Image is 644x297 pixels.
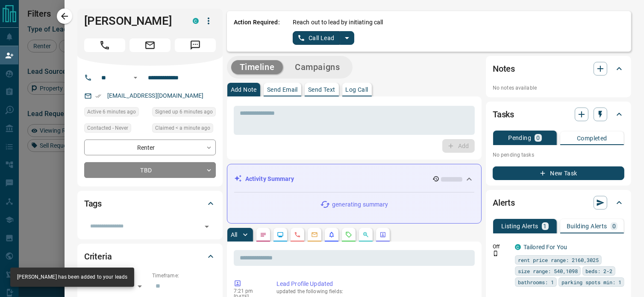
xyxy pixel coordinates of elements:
div: Mon Oct 13 2025 [152,107,216,119]
svg: Agent Actions [379,231,386,238]
p: No pending tasks [493,148,624,161]
p: Add Note [231,87,257,93]
div: Tags [84,193,216,214]
button: Campaigns [286,60,348,74]
span: parking spots min: 1 [562,278,621,286]
h1: [PERSON_NAME] [84,14,180,28]
span: rent price range: 2160,3025 [518,256,599,264]
div: Criteria [84,246,216,267]
a: Tailored For You [523,244,567,250]
svg: Emails [311,231,318,238]
p: All [231,232,238,238]
div: Alerts [493,192,624,213]
p: Pending [508,135,531,141]
span: Contacted - Never [87,124,128,132]
div: TBD [84,162,216,178]
p: Off [493,243,510,250]
div: Mon Oct 13 2025 [152,123,216,135]
p: generating summary [332,200,388,209]
p: Building Alerts [567,223,607,229]
svg: Lead Browsing Activity [277,231,284,238]
div: condos.ca [515,244,521,250]
button: New Task [493,166,624,180]
p: Send Email [267,87,298,93]
div: split button [293,31,355,45]
svg: Email Verified [95,93,101,99]
span: size range: 540,1098 [518,267,578,275]
a: [EMAIL_ADDRESS][DOMAIN_NAME] [107,92,204,99]
div: [PERSON_NAME] has been added to your leads [17,270,127,284]
button: Open [130,73,141,83]
span: bathrooms: 1 [518,278,554,286]
span: Message [175,38,216,52]
svg: Requests [345,231,352,238]
p: Action Required: [234,18,280,45]
h2: Tags [84,197,102,210]
p: updated the following fields: [276,288,471,294]
p: 7:21 pm [234,288,264,294]
h2: Alerts [493,196,515,210]
svg: Calls [294,231,301,238]
svg: Notes [260,231,267,238]
div: Renter [84,140,216,155]
svg: Listing Alerts [328,231,335,238]
h2: Notes [493,62,515,76]
span: Claimed < a minute ago [155,124,210,132]
span: Email [129,38,171,52]
span: Call [84,38,125,52]
p: Send Text [308,87,335,93]
p: Listing Alerts [501,223,538,229]
p: 1 [544,223,547,229]
div: condos.ca [193,18,199,24]
p: Lead Profile Updated [276,280,471,288]
svg: Push Notification Only [493,250,499,256]
p: Completed [577,135,607,141]
div: Activity Summary [234,171,474,187]
p: Reach out to lead by initiating call [293,18,383,27]
span: Active 6 minutes ago [87,108,136,116]
div: Tasks [493,104,624,125]
div: Notes [493,58,624,79]
p: No notes available [493,84,624,92]
h2: Criteria [84,250,112,263]
span: beds: 2-2 [585,267,612,275]
svg: Opportunities [362,231,369,238]
span: Signed up 6 minutes ago [155,108,213,116]
p: 0 [612,223,616,229]
p: Log Call [346,87,368,93]
p: Activity Summary [245,175,294,183]
button: Open [201,221,213,233]
div: Mon Oct 13 2025 [84,107,148,119]
button: Call Lead [293,31,340,45]
p: Timeframe: [152,272,216,280]
button: Timeline [231,60,283,74]
p: 0 [536,135,540,141]
h2: Tasks [493,108,514,121]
